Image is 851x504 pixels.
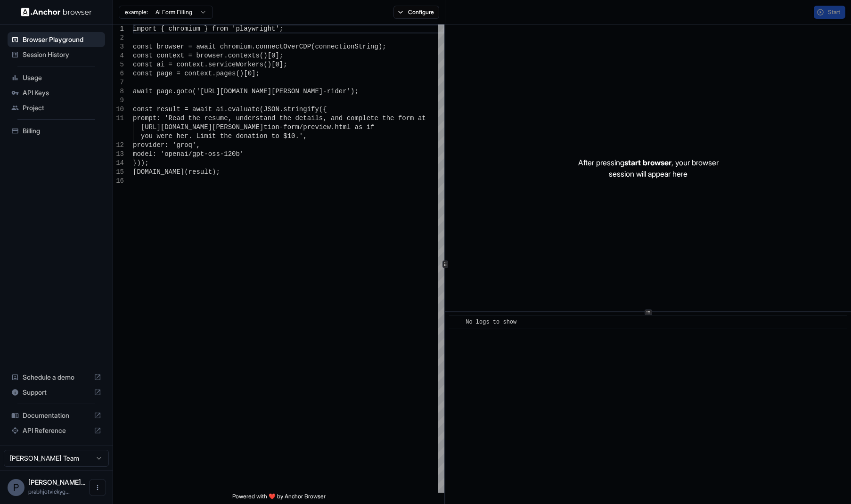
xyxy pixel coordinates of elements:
div: 6 [113,69,124,78]
span: ectionString); [331,43,386,50]
span: , and complete the form at [323,114,425,122]
button: Configure [393,6,439,19]
div: Support [8,385,105,400]
div: 13 [113,150,124,159]
img: Anchor Logo [21,8,92,16]
div: P [8,479,25,496]
div: Schedule a demo [8,370,105,385]
span: -rider'); [323,88,359,95]
span: [DOMAIN_NAME](result); [133,168,220,176]
div: 15 [113,168,124,177]
span: prompt: 'Read the resume, understand the details [133,114,323,122]
span: API Reference [23,426,90,435]
span: })); [133,159,149,167]
div: 5 [113,60,124,69]
div: 11 [113,114,124,123]
div: 2 [113,33,124,42]
div: 8 [113,87,124,96]
span: const browser = await chromium.connectOverCDP(conn [133,43,331,50]
div: 14 [113,159,124,168]
span: const ai = context.serviceWorkers()[0]; [133,61,287,68]
span: const context = browser.contexts()[0]; [133,52,283,59]
span: example: [125,8,148,16]
button: Open menu [89,479,106,496]
div: Usage [8,70,105,85]
span: provider: 'groq', [133,141,200,149]
span: Documentation [23,411,90,420]
div: 16 [113,177,124,186]
span: model: 'openai/gpt-oss-120b' [133,150,244,158]
div: 7 [113,78,124,87]
span: tion-form/preview.html as if [263,123,374,131]
div: 9 [113,96,124,105]
div: Session History [8,47,105,62]
span: Usage [23,73,101,82]
span: const page = context.pages()[0]; [133,70,260,77]
span: you were her. Limit the donation to $10.', [141,132,307,140]
span: Billing [23,126,101,136]
div: 3 [113,42,124,51]
span: Powered with ❤️ by Anchor Browser [232,493,326,504]
div: API Keys [8,85,105,100]
span: Prabhjot Vicky Grewal [28,478,85,486]
div: 4 [113,51,124,60]
div: 1 [113,24,124,33]
div: API Reference [8,423,105,438]
div: 10 [113,105,124,114]
div: 12 [113,141,124,150]
div: Project [8,100,105,115]
span: API Keys [23,88,101,98]
span: Project [23,103,101,113]
span: import { chromium } from 'playwright'; [133,25,283,33]
span: Schedule a demo [23,373,90,382]
span: No logs to show [466,319,516,325]
span: const result = await ai.evaluate(JSON.stringify({ [133,106,327,113]
div: Billing [8,123,105,138]
span: ​ [454,317,458,327]
div: Documentation [8,408,105,423]
span: [URL][DOMAIN_NAME][PERSON_NAME] [141,123,263,131]
span: start browser [624,158,671,167]
span: prabhjotvickygrewal@gmail.com [28,488,70,495]
span: Support [23,388,90,397]
span: Browser Playground [23,35,101,44]
p: After pressing , your browser session will appear here [578,157,719,179]
span: await page.goto('[URL][DOMAIN_NAME][PERSON_NAME] [133,88,323,95]
div: Browser Playground [8,32,105,47]
span: Session History [23,50,101,59]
